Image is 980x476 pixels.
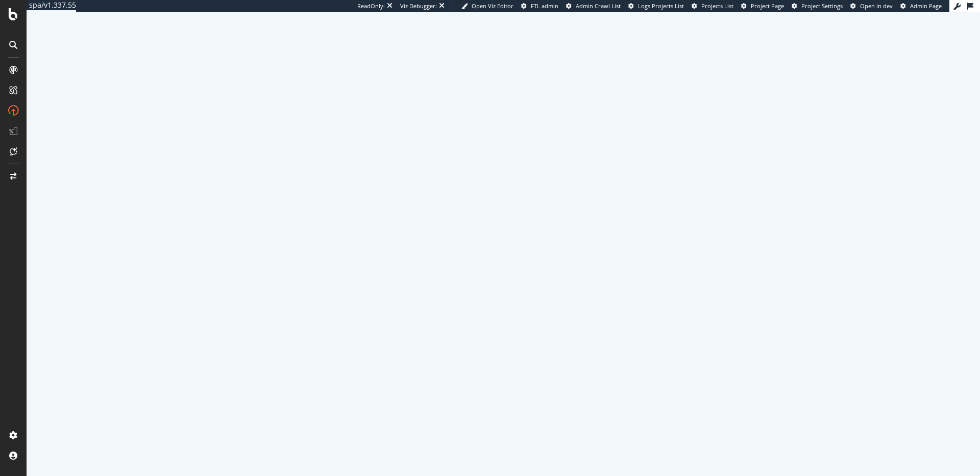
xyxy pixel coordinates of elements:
span: Open in dev [860,2,893,10]
div: ReadOnly: [357,2,385,10]
a: Admin Crawl List [566,2,621,10]
div: Viz Debugger: [400,2,437,10]
span: FTL admin [531,2,558,10]
a: Admin Page [900,2,942,10]
span: Open Viz Editor [472,2,513,10]
div: animation [467,218,540,254]
a: Project Page [741,2,784,10]
a: Open Viz Editor [461,2,513,10]
span: Project Settings [801,2,843,10]
a: Project Settings [792,2,843,10]
a: Projects List [692,2,733,10]
span: Projects List [701,2,733,10]
span: Project Page [751,2,784,10]
span: Admin Crawl List [576,2,621,10]
a: Logs Projects List [628,2,684,10]
a: Open in dev [850,2,893,10]
span: Admin Page [910,2,942,10]
span: Logs Projects List [638,2,684,10]
a: FTL admin [521,2,558,10]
